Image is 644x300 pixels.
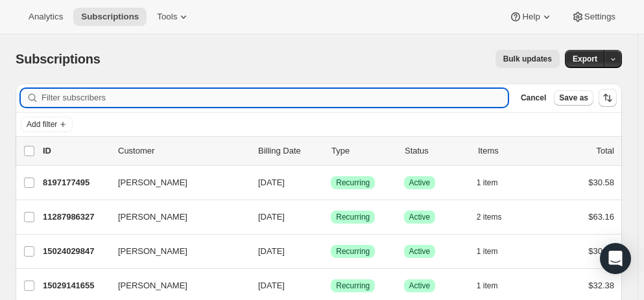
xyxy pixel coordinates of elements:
span: Recurring [336,281,370,291]
span: Recurring [336,212,370,222]
p: ID [43,144,108,157]
span: Active [409,246,431,257]
button: [PERSON_NAME] [110,207,240,227]
span: $32.38 [588,281,614,290]
button: Help [501,8,560,26]
button: Sort the results [599,89,617,107]
p: 11287986327 [43,211,108,224]
span: Export [573,54,597,64]
span: Active [409,212,431,222]
span: Active [409,281,431,291]
div: Items [478,144,541,157]
div: 15024029847[PERSON_NAME][DATE]SuccessRecurringSuccessActive1 item$30.58 [43,242,614,260]
span: Tools [157,12,177,22]
button: 1 item [477,174,512,192]
span: $63.16 [588,212,614,222]
span: 1 item [477,178,498,188]
span: Help [522,12,540,22]
span: $30.58 [588,246,614,256]
button: [PERSON_NAME] [110,172,240,193]
p: 15024029847 [43,245,108,258]
input: Filter subscribers [42,89,508,107]
span: 1 item [477,246,498,257]
span: Subscriptions [16,52,101,66]
span: Add filter [27,119,57,130]
span: Cancel [521,93,546,103]
span: [DATE] [258,212,285,222]
span: Save as [559,93,588,103]
button: Tools [149,8,198,26]
p: 15029141655 [43,279,108,292]
div: Type [331,144,394,157]
button: Add filter [21,117,73,132]
p: Billing Date [258,144,321,157]
button: Export [565,50,605,68]
button: Cancel [516,90,551,106]
span: Bulk updates [503,54,552,64]
span: Subscriptions [81,12,139,22]
div: IDCustomerBilling DateTypeStatusItemsTotal [43,144,614,157]
p: Status [405,144,468,157]
span: $30.58 [588,178,614,187]
p: Customer [118,144,248,157]
span: [PERSON_NAME] [118,279,187,292]
span: [DATE] [258,246,285,256]
button: [PERSON_NAME] [110,241,240,262]
div: 15029141655[PERSON_NAME][DATE]SuccessRecurringSuccessActive1 item$32.38 [43,277,614,295]
button: 1 item [477,242,512,260]
button: 1 item [477,277,512,295]
button: Analytics [21,8,71,26]
span: Settings [584,12,615,22]
span: [DATE] [258,281,285,290]
button: Bulk updates [495,50,560,68]
button: Save as [554,90,593,106]
span: Active [409,178,431,188]
button: [PERSON_NAME] [110,275,240,296]
span: Analytics [29,12,63,22]
p: 8197177495 [43,176,108,189]
span: 2 items [477,212,502,222]
button: 2 items [477,208,516,226]
span: [DATE] [258,178,285,187]
span: 1 item [477,281,498,291]
div: 8197177495[PERSON_NAME][DATE]SuccessRecurringSuccessActive1 item$30.58 [43,174,614,192]
button: Subscriptions [73,8,147,26]
div: 11287986327[PERSON_NAME][DATE]SuccessRecurringSuccessActive2 items$63.16 [43,208,614,226]
span: Recurring [336,178,370,188]
span: [PERSON_NAME] [118,211,187,224]
span: Recurring [336,246,370,257]
button: Settings [564,8,623,26]
p: Total [597,144,614,157]
span: [PERSON_NAME] [118,245,187,258]
span: [PERSON_NAME] [118,176,187,189]
div: Open Intercom Messenger [600,243,631,274]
